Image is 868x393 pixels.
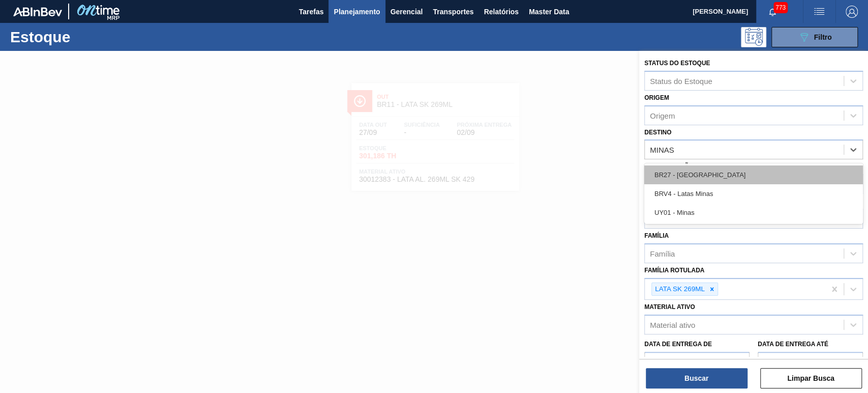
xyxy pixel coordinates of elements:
span: Planejamento [334,6,380,18]
button: Notificações [756,5,789,19]
label: Origem [644,94,669,101]
div: BR27 - [GEOGRAPHIC_DATA] [644,165,863,184]
span: Filtro [814,33,832,41]
span: Gerencial [391,6,423,18]
label: Coordenação [644,163,694,170]
div: Pogramando: nenhum usuário selecionado [741,27,766,47]
div: LATA SK 269ML [652,283,706,296]
input: dd/mm/yyyy [644,352,750,372]
label: Família [644,232,669,239]
label: Destino [644,129,671,136]
span: 773 [773,2,788,13]
div: Status do Estoque [650,76,712,85]
span: Tarefas [299,6,324,18]
label: Material ativo [644,303,695,311]
label: Data de Entrega de [644,341,712,348]
img: TNhmsLtSVTkK8tSr43FrP2fwEKptu5GPRR3wAAAABJRU5ErkJggg== [13,7,62,16]
label: Data de Entrega até [758,341,828,348]
span: Master Data [529,6,569,18]
div: BRV4 - Latas Minas [644,184,863,203]
div: Família [650,249,675,258]
label: Status do Estoque [644,60,710,67]
img: userActions [813,6,825,18]
div: Origem [650,111,675,120]
h1: Estoque [10,31,159,43]
span: Relatórios [484,6,518,18]
label: Família Rotulada [644,267,704,274]
div: Material ativo [650,321,695,329]
span: Transportes [433,6,473,18]
div: UY01 - Minas [644,203,863,222]
button: Filtro [771,27,858,47]
img: Logout [846,6,858,18]
input: dd/mm/yyyy [758,352,863,372]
